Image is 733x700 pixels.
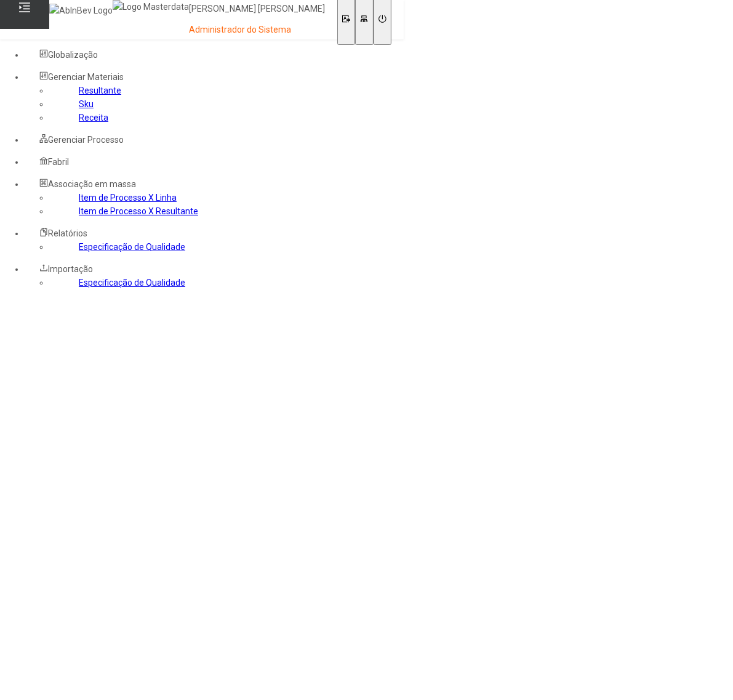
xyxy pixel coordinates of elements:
span: Associação em massa [48,179,136,189]
a: Receita [79,113,108,123]
p: [PERSON_NAME] [PERSON_NAME] [189,3,325,15]
a: Item de Processo X Resultante [79,206,198,216]
a: Especificação de Qualidade [79,242,185,252]
a: Resultante [79,86,121,95]
span: Gerenciar Processo [48,135,124,145]
span: Fabril [48,157,69,167]
span: Gerenciar Materiais [48,72,124,82]
span: Relatórios [48,228,87,238]
a: Sku [79,99,94,109]
span: Globalização [48,50,98,60]
img: AbInBev Logo [49,4,113,17]
p: Administrador do Sistema [189,24,325,36]
span: Importação [48,264,93,274]
a: Especificação de Qualidade [79,278,185,288]
a: Item de Processo X Linha [79,193,177,203]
